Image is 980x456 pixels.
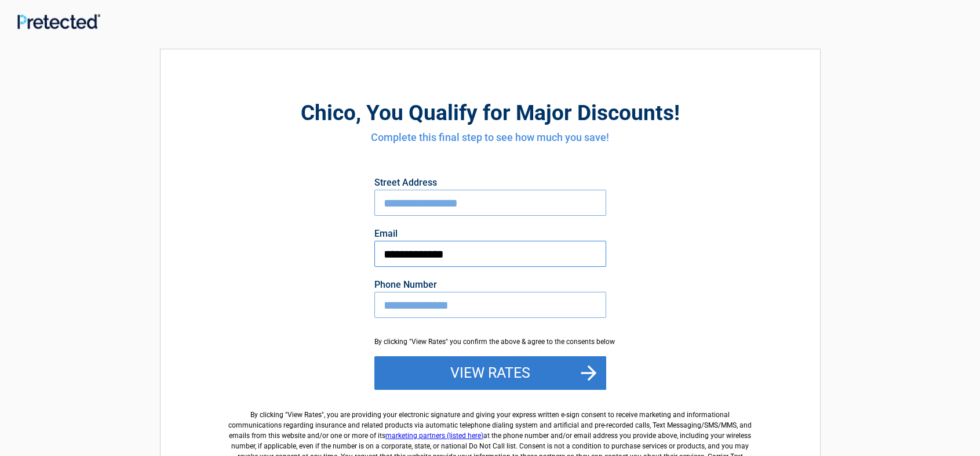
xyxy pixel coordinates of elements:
[374,229,606,238] label: Email
[224,99,756,127] h2: , You Qualify for Major Discounts!
[385,432,483,440] a: marketing partners (listed here)
[287,411,322,419] span: View Rates
[374,178,606,187] label: Street Address
[301,100,356,125] span: chico
[374,280,606,289] label: Phone Number
[17,14,100,29] img: Main Logo
[374,356,606,390] button: View Rates
[374,336,606,347] div: By clicking "View Rates" you confirm the above & agree to the consents below
[224,130,756,145] h4: Complete this final step to see how much you save!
